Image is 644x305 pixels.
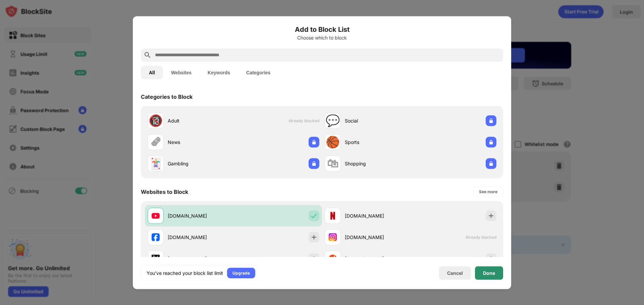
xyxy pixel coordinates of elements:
div: Adult [168,117,233,124]
div: [DOMAIN_NAME] [168,234,233,241]
img: favicons [152,254,160,262]
div: 💬 [326,114,340,128]
div: Websites to Block [141,188,188,195]
div: [DOMAIN_NAME] [345,255,411,262]
img: favicons [329,254,337,262]
div: 🗞 [150,135,161,149]
div: Choose which to block [141,35,503,40]
button: Categories [238,66,278,79]
div: [DOMAIN_NAME] [168,212,233,219]
div: 🏀 [326,135,340,149]
div: News [168,139,233,146]
div: 🔞 [149,114,163,128]
div: Gambling [168,160,233,167]
div: Done [483,270,495,276]
div: Social [345,117,411,124]
span: Already blocked [466,235,496,240]
button: All [141,66,163,79]
span: Already blocked [288,118,319,123]
div: [DOMAIN_NAME] [345,212,411,219]
div: 🛍 [327,157,338,170]
img: favicons [329,233,337,241]
div: Categories to Block [141,93,193,100]
img: favicons [152,212,160,220]
img: search.svg [144,51,152,59]
img: favicons [329,212,337,220]
div: You’ve reached your block list limit [147,270,223,276]
div: [DOMAIN_NAME] [345,234,411,241]
div: Upgrade [232,270,250,276]
h6: Add to Block List [141,24,503,34]
div: Sports [345,139,411,146]
button: Keywords [200,66,238,79]
div: 🃏 [149,157,163,170]
button: Websites [163,66,200,79]
img: favicons [152,233,160,241]
div: Cancel [447,270,463,276]
div: Shopping [345,160,411,167]
div: See more [479,188,497,195]
div: [DOMAIN_NAME] [168,255,233,262]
